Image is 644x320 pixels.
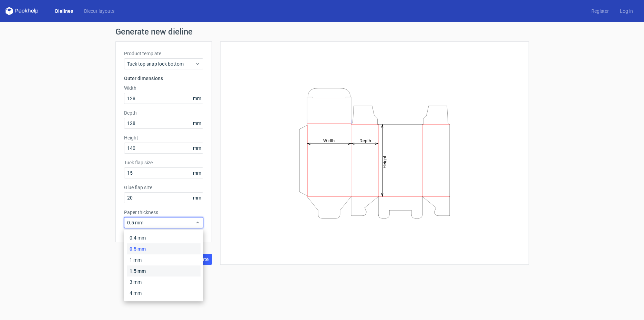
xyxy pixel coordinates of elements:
div: 4 mm [127,288,201,299]
span: mm [191,193,203,203]
span: mm [191,143,203,153]
label: Height [124,134,203,141]
span: mm [191,93,203,104]
span: mm [191,118,203,128]
span: mm [191,168,203,178]
label: Product template [124,50,203,57]
label: Width [124,85,203,91]
span: 0.5 mm [127,219,195,226]
div: 0.5 mm [127,243,201,254]
h1: Generate new dieline [115,28,529,36]
label: Paper thickness [124,209,203,216]
div: 1 mm [127,254,201,265]
tspan: Depth [359,138,371,143]
div: 0.4 mm [127,232,201,243]
div: 3 mm [127,277,201,288]
tspan: Width [323,138,334,143]
label: Tuck flap size [124,159,203,166]
div: 1.5 mm [127,265,201,277]
a: Register [586,8,614,14]
a: Diecut layouts [79,8,120,14]
a: Log in [614,8,638,14]
span: Tuck top snap lock bottom [127,60,195,67]
tspan: Height [382,155,387,168]
h3: Outer dimensions [124,75,203,82]
a: Dielines [50,8,79,14]
label: Depth [124,109,203,116]
label: Glue flap size [124,184,203,191]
